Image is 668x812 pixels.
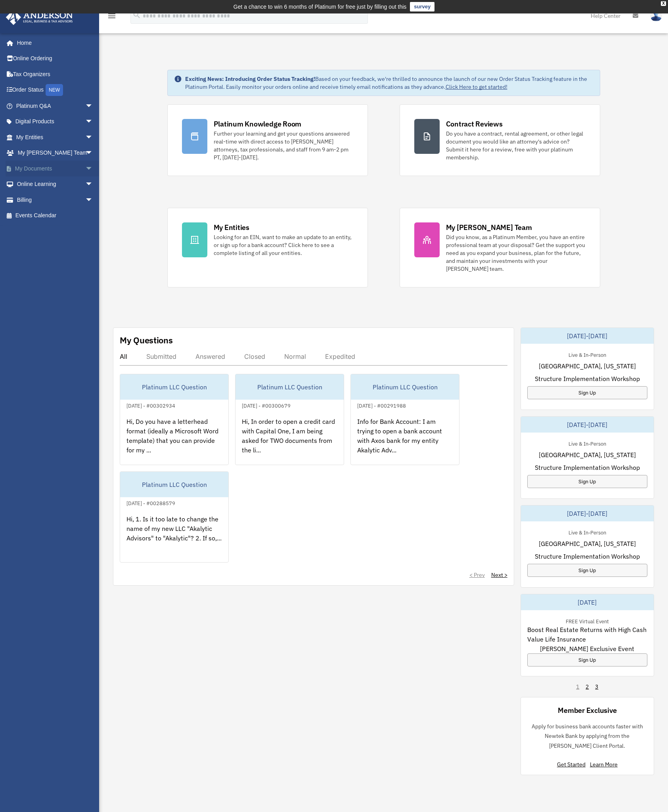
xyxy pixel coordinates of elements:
div: Closed [244,352,265,360]
div: Live & In-Person [562,528,612,536]
a: Tax Organizers [6,66,105,82]
i: menu [107,11,117,21]
div: My Questions [120,334,173,346]
a: My Documentsarrow_drop_down [6,161,105,176]
div: [DATE] - #00302934 [120,401,182,409]
span: [GEOGRAPHIC_DATA], [US_STATE] [539,450,636,460]
a: Home [6,35,101,51]
a: My Entities Looking for an EIN, want to make an update to an entity, or sign up for a bank accoun... [167,208,368,287]
span: Boost Real Estate Returns with High Cash Value Life Insurance [527,625,647,644]
span: arrow_drop_down [85,161,101,177]
div: [DATE]-[DATE] [521,328,654,344]
span: Structure Implementation Workshop [535,374,640,383]
a: My [PERSON_NAME] Team Did you know, as a Platinum Member, you have an entire professional team at... [400,208,600,287]
a: menu [107,14,117,21]
a: Online Ordering [6,51,105,67]
a: Order StatusNEW [6,82,105,98]
div: [DATE] - #00288579 [120,498,182,507]
div: [DATE] [521,594,654,610]
a: Online Learningarrow_drop_down [6,176,105,192]
div: Based on your feedback, we're thrilled to announce the launch of our new Order Status Tracking fe... [185,75,593,91]
a: Platinum LLC Question[DATE] - #00300679Hi, In order to open a credit card with Capital One, I am ... [235,374,344,465]
span: [GEOGRAPHIC_DATA], [US_STATE] [539,361,636,371]
a: Sign Up [527,653,647,666]
a: Click Here to get started! [446,83,507,90]
span: [PERSON_NAME] Exclusive Event [540,644,634,653]
span: Structure Implementation Workshop [535,463,640,472]
div: Hi, Do you have a letterhead format (ideally a Microsoft Word template) that you can provide for ... [120,410,228,472]
span: arrow_drop_down [85,176,101,193]
a: Digital Productsarrow_drop_down [6,114,105,130]
div: Hi, 1. Is it too late to change the name of my new LLC "Akalytic Advisors" to "Akalytic"? 2. If s... [120,508,228,570]
div: Platinum LLC Question [235,374,344,400]
a: Events Calendar [6,208,105,224]
a: 2 [586,683,589,691]
div: All [120,352,127,360]
a: Platinum Knowledge Room Further your learning and get your questions answered real-time with dire... [167,104,368,176]
img: User Pic [650,10,662,21]
div: Answered [195,352,225,360]
a: Platinum LLC Question[DATE] - #00288579Hi, 1. Is it too late to change the name of my new LLC "Ak... [120,471,229,563]
a: Learn More [590,761,618,768]
a: Sign Up [527,386,647,399]
a: My Entitiesarrow_drop_down [6,129,105,145]
img: Anderson Advisors Platinum Portal [4,10,75,25]
div: Did you know, as a Platinum Member, you have an entire professional team at your disposal? Get th... [446,233,586,273]
strong: Exciting News: Introducing Order Status Tracking! [185,75,315,82]
div: [DATE] - #00291988 [351,401,412,409]
a: Platinum LLC Question[DATE] - #00291988Info for Bank Account: I am trying to open a bank account ... [350,374,459,465]
a: Platinum Q&Aarrow_drop_down [6,98,105,114]
div: [DATE]-[DATE] [521,417,654,433]
span: arrow_drop_down [85,114,101,130]
span: arrow_drop_down [85,98,101,114]
a: Contract Reviews Do you have a contract, rental agreement, or other legal document you would like... [400,104,600,176]
div: Member Exclusive [558,705,616,715]
a: 3 [595,683,598,691]
div: Submitted [146,352,176,360]
div: NEW [46,84,63,96]
i: search [132,11,141,19]
div: FREE Virtual Event [559,617,615,625]
div: close [661,1,666,6]
div: Platinum Knowledge Room [214,119,302,129]
div: Further your learning and get your questions answered real-time with direct access to [PERSON_NAM... [214,130,353,161]
a: Sign Up [527,564,647,577]
a: My [PERSON_NAME] Teamarrow_drop_down [6,145,105,161]
span: arrow_drop_down [85,145,101,161]
span: [GEOGRAPHIC_DATA], [US_STATE] [539,539,636,548]
div: Do you have a contract, rental agreement, or other legal document you would like an attorney's ad... [446,130,586,161]
a: Get Started [557,761,589,768]
div: [DATE] - #00300679 [235,401,297,409]
p: Apply for business bank accounts faster with Newtek Bank by applying from the [PERSON_NAME] Clien... [527,722,647,751]
a: Sign Up [527,475,647,488]
div: Platinum LLC Question [351,374,459,400]
div: Info for Bank Account: I am trying to open a bank account with Axos bank for my entity Akalytic A... [351,410,459,472]
a: survey [410,2,434,11]
div: Expedited [325,352,355,360]
a: Platinum LLC Question[DATE] - #00302934Hi, Do you have a letterhead format (ideally a Microsoft W... [120,374,229,465]
div: Hi, In order to open a credit card with Capital One, I am being asked for TWO documents from the ... [235,410,344,472]
div: Platinum LLC Question [120,472,228,497]
div: Contract Reviews [446,119,503,129]
div: Normal [284,352,306,360]
div: Live & In-Person [562,350,612,358]
span: arrow_drop_down [85,192,101,208]
span: arrow_drop_down [85,129,101,146]
a: Billingarrow_drop_down [6,192,105,208]
div: Platinum LLC Question [120,374,228,400]
div: Looking for an EIN, want to make an update to an entity, or sign up for a bank account? Click her... [214,233,353,257]
div: Live & In-Person [562,439,612,447]
div: Get a chance to win 6 months of Platinum for free just by filling out this [234,2,407,11]
div: [DATE]-[DATE] [521,506,654,521]
span: Structure Implementation Workshop [535,552,640,561]
div: My Entities [214,222,249,232]
div: My [PERSON_NAME] Team [446,222,532,232]
a: Next > [491,571,507,579]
